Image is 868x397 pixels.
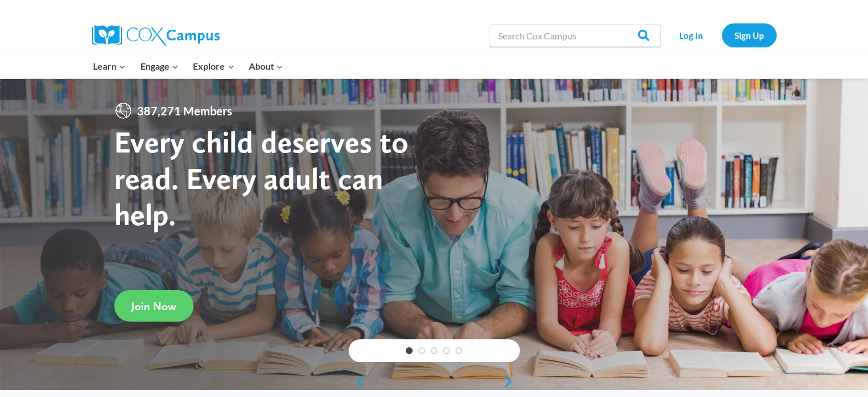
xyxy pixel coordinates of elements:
a: previous [349,375,366,388]
span: Explore [193,59,234,74]
strong: Every child deserves to read. Every adult can help. [114,123,409,232]
span: 387,271 Members [132,102,237,120]
a: 4 [443,347,450,354]
nav: Secondary Navigation [667,23,777,47]
a: next [503,375,520,388]
input: Search Cox Campus [490,24,661,47]
nav: Primary Navigation [86,54,290,78]
a: 5 [455,347,462,354]
a: 3 [431,347,438,354]
a: 1 [406,347,413,354]
div: content slider buttons [349,370,520,393]
span: About [249,59,283,74]
a: Sign Up [722,23,777,47]
a: 2 [418,347,425,354]
span: Learn [93,59,126,74]
img: Cox Campus [92,25,220,46]
a: Join Now [114,290,193,322]
span: Engage [140,59,179,74]
a: Log In [667,23,716,47]
span: Join Now [131,299,176,313]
